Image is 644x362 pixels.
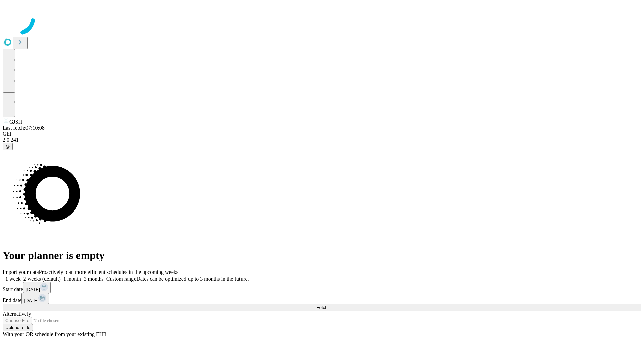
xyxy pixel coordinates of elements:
[21,293,49,304] button: [DATE]
[63,276,81,282] span: 1 month
[3,143,13,150] button: @
[23,282,51,293] button: [DATE]
[9,119,22,125] span: GJSH
[26,287,40,292] span: [DATE]
[3,331,107,337] span: With your OR schedule from your existing EHR
[3,249,641,262] h1: Your planner is empty
[3,324,33,331] button: Upload a file
[23,276,61,282] span: 2 weeks (default)
[24,298,38,303] span: [DATE]
[3,304,641,311] button: Fetch
[316,305,327,310] span: Fetch
[3,293,641,304] div: End date
[3,137,641,143] div: 2.0.241
[5,144,10,149] span: @
[3,311,31,317] span: Alternatively
[39,269,180,275] span: Proactively plan more efficient schedules in the upcoming weeks.
[84,276,104,282] span: 3 months
[5,276,21,282] span: 1 week
[3,125,45,131] span: Last fetch: 07:10:08
[3,131,641,137] div: GEI
[3,269,39,275] span: Import your data
[136,276,249,282] span: Dates can be optimized up to 3 months in the future.
[106,276,136,282] span: Custom range
[3,282,641,293] div: Start date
